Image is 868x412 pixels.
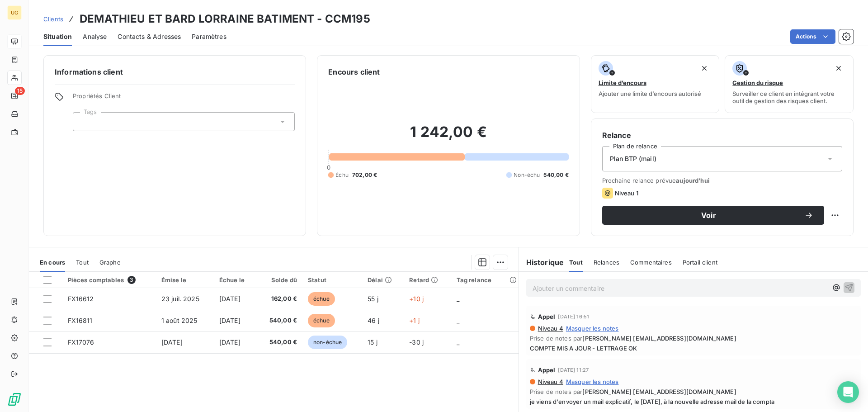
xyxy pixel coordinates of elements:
[43,14,63,24] a: Clients
[308,276,357,284] div: Statut
[457,317,459,324] span: _
[7,5,22,20] div: UG
[161,317,198,324] span: 1 août 2025
[127,276,136,284] span: 3
[192,32,226,41] span: Paramètres
[558,367,589,373] span: [DATE] 11:27
[352,171,377,179] span: 702,00 €
[610,154,656,163] span: Plan BTP (mail)
[566,325,619,332] span: Masquer les notes
[514,171,540,179] span: Non-échu
[219,276,251,284] div: Échue le
[368,295,378,303] span: 55 j
[790,29,835,44] button: Actions
[569,259,583,266] span: Tout
[161,276,208,284] div: Émise le
[599,90,701,97] span: Ajouter une limite d’encours autorisé
[599,79,646,86] span: Limite d’encours
[537,325,563,332] span: Niveau 4
[409,276,445,284] div: Retard
[368,317,379,324] span: 46 j
[262,338,297,347] span: 540,00 €
[328,123,568,150] h2: 1 242,00 €
[368,338,377,346] span: 15 j
[837,381,859,403] div: Open Intercom Messenger
[68,276,151,284] div: Pièces comptables
[80,11,370,27] h3: DEMATHIEU ET BARD LORRAINE BATIMENT - CCM195
[83,32,107,41] span: Analyse
[615,189,638,197] span: Niveau 1
[308,314,335,327] span: échue
[68,338,94,346] span: FX17076
[15,87,25,95] span: 15
[73,92,295,105] span: Propriétés Client
[68,295,94,303] span: FX16612
[409,338,424,346] span: -30 j
[732,79,783,86] span: Gestion du risque
[538,313,556,320] span: Appel
[538,366,556,374] span: Appel
[630,259,672,266] span: Commentaires
[219,317,241,324] span: [DATE]
[558,314,589,319] span: [DATE] 16:51
[40,259,65,266] span: En cours
[262,316,297,325] span: 540,00 €
[602,206,824,225] button: Voir
[219,295,241,303] span: [DATE]
[68,317,93,324] span: FX16811
[530,345,857,352] span: COMPTE MIS A JOUR - LETTRAGE OK
[262,276,297,284] div: Solde dû
[683,259,717,266] span: Portail client
[457,295,459,303] span: _
[725,55,854,113] button: Gestion du risqueSurveiller ce client en intégrant votre outil de gestion des risques client.
[582,335,736,342] span: [PERSON_NAME] [EMAIL_ADDRESS][DOMAIN_NAME]
[55,66,295,77] h6: Informations client
[602,177,842,184] span: Prochaine relance prévue
[543,171,568,179] span: 540,00 €
[409,295,424,303] span: +10 j
[457,338,459,346] span: _
[308,336,347,349] span: non-échue
[368,276,398,284] div: Délai
[161,295,199,303] span: 23 juil. 2025
[43,15,63,23] span: Clients
[80,118,88,126] input: Ajouter une valeur
[530,398,857,405] span: je viens d'envoyer un mail explicatif, le [DATE], à la nouvelle adresse mail de la compta
[327,164,330,171] span: 0
[409,317,420,324] span: +1 j
[43,32,72,41] span: Situation
[519,257,564,268] h6: Historique
[7,392,22,407] img: Logo LeanPay
[594,259,619,266] span: Relances
[262,294,297,303] span: 162,00 €
[457,276,513,284] div: Tag relance
[566,378,619,385] span: Masquer les notes
[99,259,121,266] span: Graphe
[161,338,183,346] span: [DATE]
[676,177,710,184] span: aujourd’hui
[118,32,181,41] span: Contacts & Adresses
[537,378,563,385] span: Niveau 4
[602,130,842,141] h6: Relance
[732,90,846,104] span: Surveiller ce client en intégrant votre outil de gestion des risques client.
[328,66,380,77] h6: Encours client
[530,388,857,395] span: Prise de notes par
[613,212,804,219] span: Voir
[76,259,89,266] span: Tout
[219,338,241,346] span: [DATE]
[308,292,335,306] span: échue
[335,171,349,179] span: Échu
[591,55,720,113] button: Limite d’encoursAjouter une limite d’encours autorisé
[582,388,736,395] span: [PERSON_NAME] [EMAIL_ADDRESS][DOMAIN_NAME]
[530,335,857,342] span: Prise de notes par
